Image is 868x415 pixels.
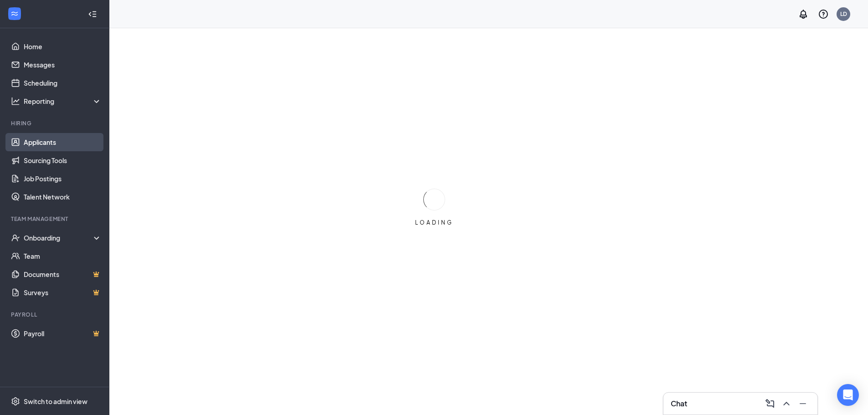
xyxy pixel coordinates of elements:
[763,396,777,411] button: ComposeMessage
[837,384,859,406] div: Open Intercom Messenger
[24,133,102,151] a: Applicants
[24,247,102,265] a: Team
[24,283,102,302] a: SurveysCrown
[779,396,794,411] button: ChevronUp
[11,215,100,223] div: Team Management
[11,97,20,106] svg: Analysis
[24,151,102,169] a: Sourcing Tools
[24,265,102,283] a: DocumentsCrown
[24,97,102,106] div: Reporting
[24,74,102,92] a: Scheduling
[24,188,102,206] a: Talent Network
[10,9,19,18] svg: WorkstreamLogo
[11,233,20,242] svg: UserCheck
[11,119,100,127] div: Hiring
[411,219,457,226] div: LOADING
[24,233,94,242] div: Onboarding
[765,398,776,409] svg: ComposeMessage
[88,10,97,19] svg: Collapse
[796,396,810,411] button: Minimize
[798,9,809,20] svg: Notifications
[24,397,87,406] div: Switch to admin view
[24,56,102,74] a: Messages
[24,324,102,343] a: PayrollCrown
[797,398,808,409] svg: Minimize
[671,399,687,409] h3: Chat
[11,397,20,406] svg: Settings
[11,311,100,318] div: Payroll
[781,398,792,409] svg: ChevronUp
[24,169,102,188] a: Job Postings
[24,37,102,56] a: Home
[818,9,829,20] svg: QuestionInfo
[840,10,847,18] div: LD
